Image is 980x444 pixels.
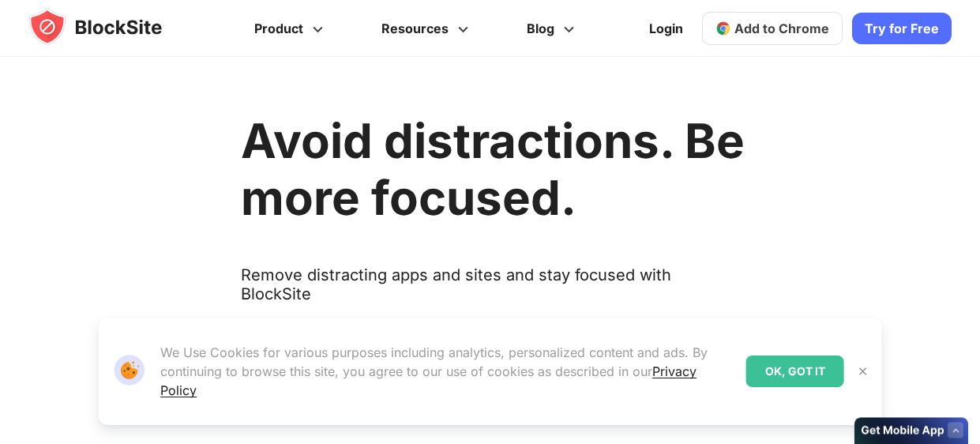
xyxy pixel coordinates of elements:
text: Remove distracting apps and sites and stay focused with BlockSite [241,265,745,316]
p: We Use Cookies for various purposes including analytics, personalized content and ads. By continu... [160,343,734,400]
a: Login [640,9,693,47]
div: OK, GOT IT [746,356,844,387]
a: Privacy Policy [160,363,697,398]
button: Close [853,361,873,382]
h1: Avoid distractions. Be more focused. [241,112,745,226]
img: blocksite-icon.5d769676.svg [28,8,193,46]
img: chrome-icon.svg [715,21,731,36]
img: Close [857,365,869,378]
a: Add to Chrome [702,12,843,45]
span: Add to Chrome [734,21,829,36]
a: Try for Free [852,13,952,44]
